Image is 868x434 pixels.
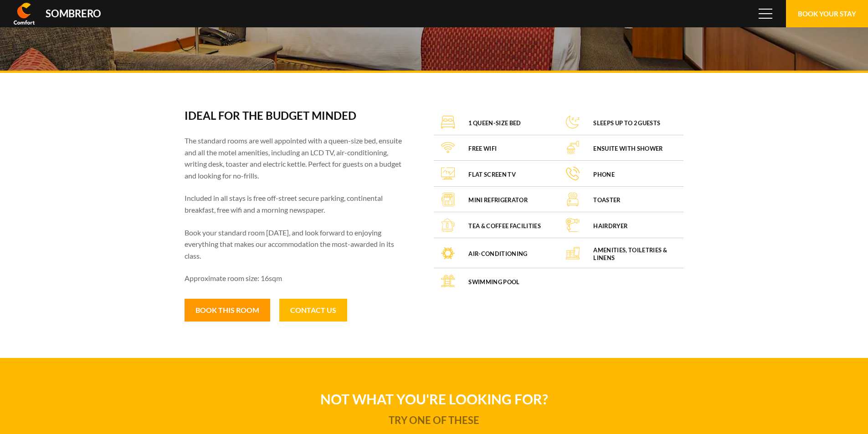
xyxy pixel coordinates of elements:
[468,278,519,286] h4: Swimming pool
[320,390,548,413] h1: Not what you're looking for?
[441,246,455,260] img: Air-conditioning
[185,272,409,284] p: Approximate room size: 16sqm
[441,141,455,154] img: FREE WiFi
[468,222,540,230] h4: Tea & coffee facilities
[279,299,347,322] a: Contact Us
[593,171,615,179] h4: Phone
[593,145,663,153] h4: Ensuite with shower
[468,145,497,153] h4: FREE WiFi
[566,246,580,260] img: Amenities, toiletries & linens
[185,299,270,322] button: Book this room
[468,171,515,179] h4: Flat screen TV
[593,119,660,127] h4: Sleeps up to 2 guests
[468,196,527,204] h4: Mini Refrigerator
[185,109,409,122] h3: Ideal for the budget minded
[441,115,455,129] img: 1 queen-size bed
[441,218,455,232] img: Tea & coffee facilities
[566,218,580,232] img: Hairdryer
[759,9,772,19] span: Menu
[593,196,620,204] h4: Toaster
[468,119,521,127] h4: 1 queen-size bed
[566,141,580,154] img: Ensuite with shower
[566,193,580,206] img: Toaster
[185,227,409,262] p: Book your standard room [DATE], and look forward to enjoying everything that makes our accommodat...
[185,135,409,181] p: The standard rooms are well appointed with a queen-size bed, ensuite and all the motel amenities,...
[566,167,580,180] img: Phone
[441,193,455,206] img: Mini Refrigerator
[14,3,35,25] img: Comfort Inn & Suites Sombrero
[593,246,676,262] h4: Amenities, toiletries & linens
[593,222,627,230] h4: Hairdryer
[185,192,409,215] p: Included in all stays is free off-street secure parking, continental breakfast, free wifi and a m...
[46,9,101,19] div: Sombrero
[441,274,455,288] img: Swimming pool
[566,115,580,129] img: Sleeps up to 2 guests
[468,250,527,258] h4: Air-conditioning
[441,167,455,180] img: Flat screen TV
